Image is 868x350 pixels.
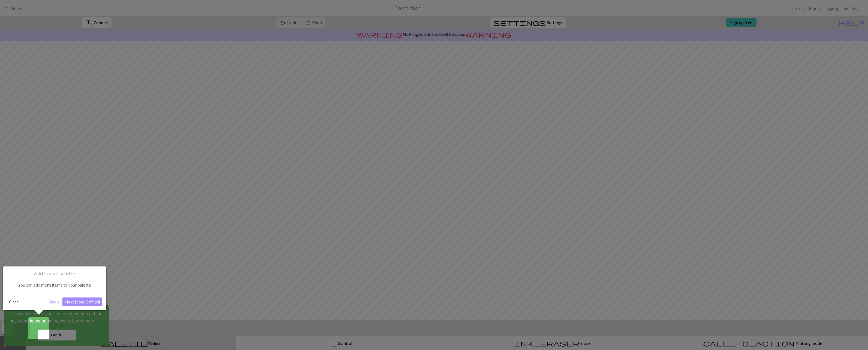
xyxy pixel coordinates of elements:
div: Add to your palette [3,266,106,310]
h1: Add to your palette [7,271,102,277]
button: Next (Step 3 of 10) [62,297,102,306]
button: Back [47,297,61,306]
button: Close [7,298,21,306]
div: You can add more items to your palette [7,277,102,293]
